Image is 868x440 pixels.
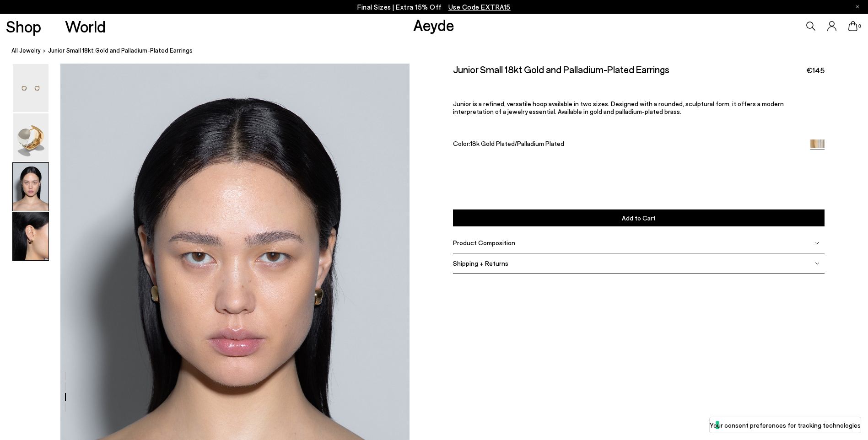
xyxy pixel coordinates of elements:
[453,209,825,226] button: Add to Cart
[13,163,49,211] img: Junior Small 18kt Gold and Palladium-Plated Earrings - Image 3
[65,18,106,34] a: World
[848,21,857,31] a: 0
[48,46,193,55] span: Junior Small 18kt Gold and Palladium-Plated Earrings
[470,140,564,147] span: 18k Gold Plated/Palladium Plated
[710,417,861,433] button: Your consent preferences for tracking technologies
[13,113,49,161] img: Junior Small 18kt Gold and Palladium-Plated Earrings - Image 2
[453,64,669,75] h2: Junior Small 18kt Gold and Palladium-Plated Earrings
[453,100,825,115] p: Junior is a refined, versatile hoop available in two sizes. Designed with a rounded, sculptural f...
[448,3,511,11] span: Navigate to /collections/ss25-final-sizes
[857,24,862,29] span: 0
[622,214,656,222] span: Add to Cart
[413,15,454,34] a: Aeyde
[11,38,868,64] nav: breadcrumb
[453,140,798,150] div: Color:
[710,420,861,430] label: Your consent preferences for tracking technologies
[815,240,819,245] img: svg%3E
[6,18,41,34] a: Shop
[453,239,515,247] span: Product Composition
[357,1,511,13] p: Final Sizes | Extra 15% Off
[815,261,819,265] img: svg%3E
[13,212,49,260] img: Junior Small 18kt Gold and Palladium-Plated Earrings - Image 4
[11,46,41,55] a: All Jewelry
[806,64,825,76] span: €145
[13,64,49,112] img: Junior Small 18kt Gold and Palladium-Plated Earrings - Image 1
[453,259,508,267] span: Shipping + Returns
